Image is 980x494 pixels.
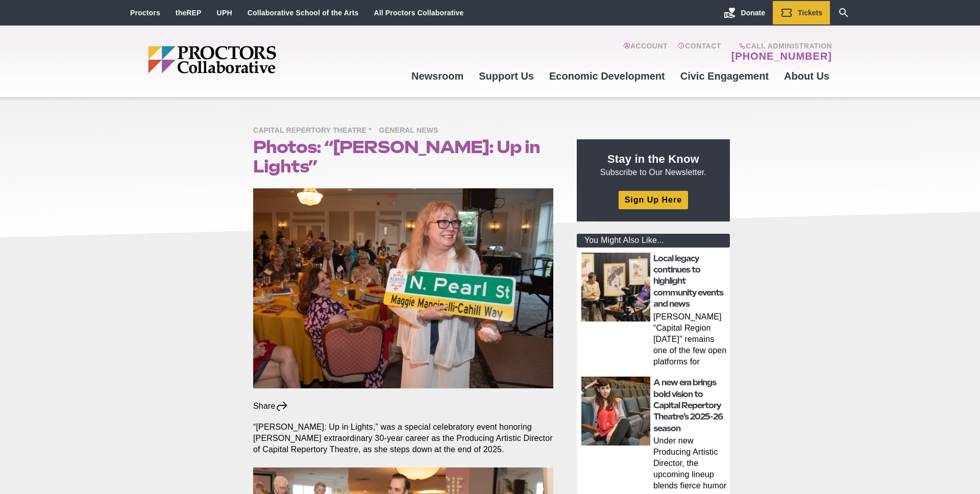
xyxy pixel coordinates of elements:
[773,1,830,24] a: Tickets
[176,9,202,17] a: theREP
[830,1,857,24] a: Search
[653,435,727,493] p: Under new Producing Artistic Director, the upcoming lineup blends fierce humor and dazzling theat...
[542,62,673,90] a: Economic Development
[253,137,553,176] h1: Photos: “[PERSON_NAME]: Up in Lights”
[248,9,359,17] a: Collaborative School of the Arts
[716,1,773,24] a: Donate
[623,42,668,62] a: Account
[374,9,463,17] a: All Proctors Collaborative
[130,9,160,17] a: Proctors
[619,191,688,209] a: Sign Up Here
[379,126,444,134] a: General News
[379,125,444,137] span: General News
[776,62,837,90] a: About Us
[653,311,727,369] p: [PERSON_NAME] “Capital Region [DATE]” remains one of the few open platforms for everyday voices S...
[678,42,721,62] a: Contact
[607,153,699,165] strong: Stay in the Know
[741,9,765,17] span: Donate
[253,422,553,455] p: “[PERSON_NAME]: Up in Lights,” was a special celebratory event honoring [PERSON_NAME] extraordina...
[581,377,650,446] img: thumbnail: A new era brings bold vision to Capital Repertory Theatre’s 2025-26 season
[728,42,832,50] span: Call Administration
[253,401,288,412] div: Share
[798,9,822,17] span: Tickets
[653,378,723,433] a: A new era brings bold vision to Capital Repertory Theatre’s 2025-26 season
[253,125,377,137] span: Capital Repertory Theatre *
[731,50,832,62] a: [PHONE_NUMBER]
[673,62,776,90] a: Civic Engagement
[577,234,730,248] div: You Might Also Like...
[404,62,471,90] a: Newsroom
[653,254,723,309] a: Local legacy continues to highlight community events and news
[253,126,377,134] a: Capital Repertory Theatre *
[217,9,232,17] a: UPH
[148,46,355,73] img: Proctors logo
[589,152,718,178] p: Subscribe to Our Newsletter.
[471,62,542,90] a: Support Us
[581,253,650,322] img: thumbnail: Local legacy continues to highlight community events and news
